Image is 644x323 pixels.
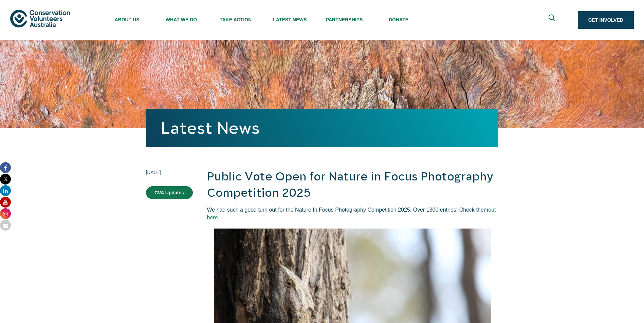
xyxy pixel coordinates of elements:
[207,206,498,221] p: We had such a good turn out for the Nature In Focus Photography Competition 2025. Over 1300 entri...
[548,15,557,26] span: Expand search box
[154,17,208,22] span: What We Do
[207,207,496,220] a: out here.
[146,186,193,199] a: CVA Updates
[545,12,561,28] button: Expand search box Close search box
[263,17,317,22] span: Latest News
[578,11,634,29] a: Get Involved
[371,17,426,22] span: Donate
[208,17,263,22] span: Take Action
[317,17,371,22] span: Partnerships
[10,10,70,27] img: logo.svg
[161,119,260,137] a: Latest News
[100,17,154,22] span: About Us
[207,169,498,201] h2: Public Vote Open for Nature in Focus Photography Competition 2025
[146,169,193,176] time: [DATE]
